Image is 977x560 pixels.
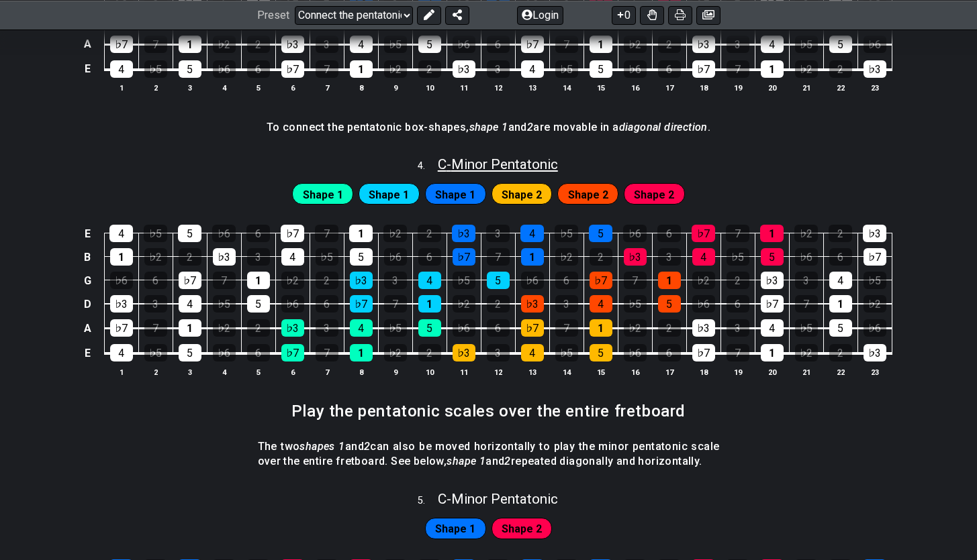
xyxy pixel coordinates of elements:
div: ♭2 [453,295,475,313]
div: ♭7 [864,248,886,266]
div: 6 [658,60,681,78]
th: 15 [584,365,618,379]
div: 3 [384,272,407,289]
div: 7 [487,248,510,266]
div: ♭7 [281,60,304,78]
div: 3 [316,319,338,337]
div: ♭5 [384,36,407,53]
div: 6 [487,36,510,53]
div: ♭7 [453,248,475,266]
div: 3 [727,36,749,53]
span: First enable full edit mode to edit [568,185,608,205]
div: 4 [418,272,441,289]
div: ♭7 [281,225,304,242]
div: ♭7 [521,319,544,337]
div: 1 [761,60,784,78]
th: 4 [207,365,241,379]
div: ♭3 [863,225,886,242]
div: ♭6 [864,36,886,53]
div: ♭6 [213,344,236,361]
div: ♭6 [795,248,818,266]
div: 5 [590,60,612,78]
div: 4 [761,36,784,53]
div: 6 [658,344,681,361]
div: ♭2 [384,60,407,78]
div: ♭3 [281,319,304,337]
td: D [79,292,95,317]
div: ♭5 [144,60,167,78]
div: 4 [520,225,544,242]
th: 6 [275,365,310,379]
div: ♭5 [795,36,818,53]
div: 2 [658,36,681,53]
td: G [79,269,95,292]
div: 1 [247,272,270,289]
div: ♭7 [692,344,715,361]
div: ♭2 [624,36,647,53]
th: 22 [823,365,857,379]
td: A [79,32,95,56]
div: ♭2 [692,272,715,289]
th: 13 [515,81,549,95]
div: ♭5 [144,225,167,242]
div: ♭6 [521,272,544,289]
div: 6 [316,295,338,313]
div: 4 [350,319,373,337]
div: 2 [658,319,681,337]
div: 6 [555,272,578,289]
th: 23 [857,365,892,379]
div: ♭6 [624,60,647,78]
span: First enable full edit mode to edit [502,185,542,205]
div: 4 [761,319,784,337]
th: 22 [823,81,857,95]
div: ♭3 [213,248,236,266]
em: shapes [299,440,334,453]
th: 21 [789,365,823,379]
th: 18 [686,365,720,379]
th: 17 [652,365,686,379]
div: 3 [487,60,510,78]
div: 7 [144,36,167,53]
em: shape [447,455,476,467]
div: ♭5 [624,295,647,313]
div: 6 [487,319,510,337]
div: 3 [316,36,338,53]
em: 1 [502,121,508,133]
div: ♭5 [384,319,407,337]
th: 13 [515,365,549,379]
div: 7 [727,60,749,78]
th: 16 [618,365,652,379]
div: 4 [521,344,544,361]
em: shape [469,121,499,133]
div: ♭7 [110,36,133,53]
div: 7 [727,344,749,361]
div: ♭6 [384,248,407,266]
div: 7 [384,295,407,313]
em: diagonal direction [619,121,708,133]
div: ♭2 [624,319,647,337]
div: ♭7 [179,272,201,289]
div: ♭3 [350,272,373,289]
div: 2 [829,60,852,78]
th: 6 [275,81,310,95]
div: 2 [418,344,441,361]
th: 21 [789,81,823,95]
th: 10 [412,81,447,95]
th: 9 [378,365,412,379]
div: 5 [247,295,270,313]
div: 1 [521,248,544,266]
div: ♭5 [453,272,475,289]
div: 1 [590,319,612,337]
em: 2 [527,121,533,133]
div: 3 [658,248,681,266]
td: E [79,222,95,245]
div: 5 [829,319,852,337]
div: ♭2 [383,225,407,242]
div: ♭3 [110,295,133,313]
div: 2 [247,36,270,53]
div: 7 [213,272,236,289]
div: 4 [350,36,373,53]
span: First enable full edit mode to edit [634,185,674,205]
button: Create image [696,5,720,24]
div: ♭3 [452,225,475,242]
